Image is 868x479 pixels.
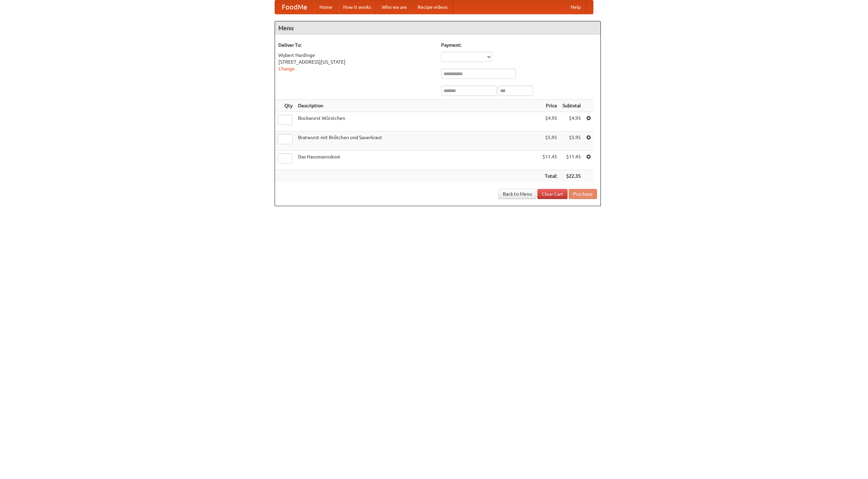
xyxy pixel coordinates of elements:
[560,151,584,170] td: $11.45
[278,52,434,59] div: Wybert Hardinge
[338,0,376,14] a: How it works
[412,0,453,14] a: Recipe videos
[569,189,597,199] button: Purchase
[278,59,434,65] div: [STREET_ADDRESS][US_STATE]
[560,112,584,131] td: $4.95
[376,0,412,14] a: Who we are
[275,0,314,14] a: FoodMe
[295,131,540,151] td: Bratwurst mit Brötchen und Sauerkraut
[314,0,338,14] a: Home
[295,100,540,112] th: Description
[565,0,586,14] a: Help
[540,151,560,170] td: $11.45
[275,21,600,35] h4: Menu
[278,66,295,71] a: Change
[540,131,560,151] td: $5.95
[498,189,536,199] a: Back to Menu
[295,151,540,170] td: Das Hausmannskost
[278,42,434,48] h5: Deliver To:
[441,42,597,48] h5: Payment:
[540,112,560,131] td: $4.95
[295,112,540,131] td: Bockwurst Würstchen
[560,100,584,112] th: Subtotal
[560,170,584,182] th: $22.35
[275,100,295,112] th: Qty
[540,100,560,112] th: Price
[560,131,584,151] td: $5.95
[537,189,568,199] a: Clear Cart
[540,170,560,182] th: Total:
